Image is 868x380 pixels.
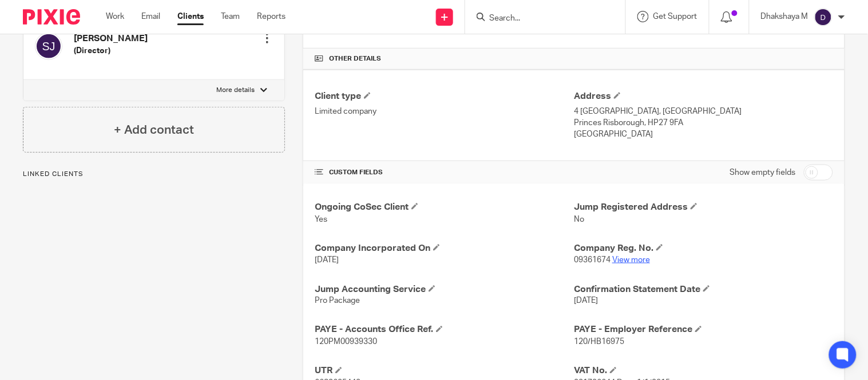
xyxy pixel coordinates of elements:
[730,167,796,178] label: Show empty fields
[23,170,285,179] p: Linked clients
[35,33,62,60] img: svg%3E
[315,297,360,305] span: Pro Package
[653,13,697,21] span: Get Support
[315,106,574,117] p: Limited company
[329,54,381,63] span: Other details
[574,106,833,117] p: 4 [GEOGRAPHIC_DATA], [GEOGRAPHIC_DATA]
[315,242,574,254] h4: Company Incorporated On
[574,242,833,254] h4: Company Reg. No.
[574,324,833,336] h4: PAYE - Employer Reference
[315,283,574,295] h4: Jump Accounting Service
[23,9,80,25] img: Pixie
[612,256,650,264] a: View more
[74,33,148,45] h4: [PERSON_NAME]
[315,168,574,177] h4: CUSTOM FIELDS
[315,338,377,346] span: 120PM00939330
[574,283,833,295] h4: Confirmation Statement Date
[315,201,574,213] h4: Ongoing CoSec Client
[574,90,833,102] h4: Address
[814,8,833,26] img: svg%3E
[574,365,833,377] h4: VAT No.
[315,90,574,102] h4: Client type
[315,324,574,336] h4: PAYE - Accounts Office Ref.
[761,11,808,22] p: Dhakshaya M
[574,256,611,264] span: 09361674
[141,11,160,22] a: Email
[488,14,591,24] input: Search
[574,338,624,346] span: 120/HB16975
[106,11,124,22] a: Work
[315,215,327,223] span: Yes
[574,117,833,129] p: Princes Risborough, HP27 9FA
[257,11,286,22] a: Reports
[221,11,240,22] a: Team
[574,297,598,305] span: [DATE]
[177,11,204,22] a: Clients
[574,129,833,140] p: [GEOGRAPHIC_DATA]
[114,121,194,139] h4: + Add contact
[315,365,574,377] h4: UTR
[574,201,833,213] h4: Jump Registered Address
[216,86,255,95] p: More details
[315,256,339,264] span: [DATE]
[574,215,584,223] span: No
[74,45,148,57] h5: (Director)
